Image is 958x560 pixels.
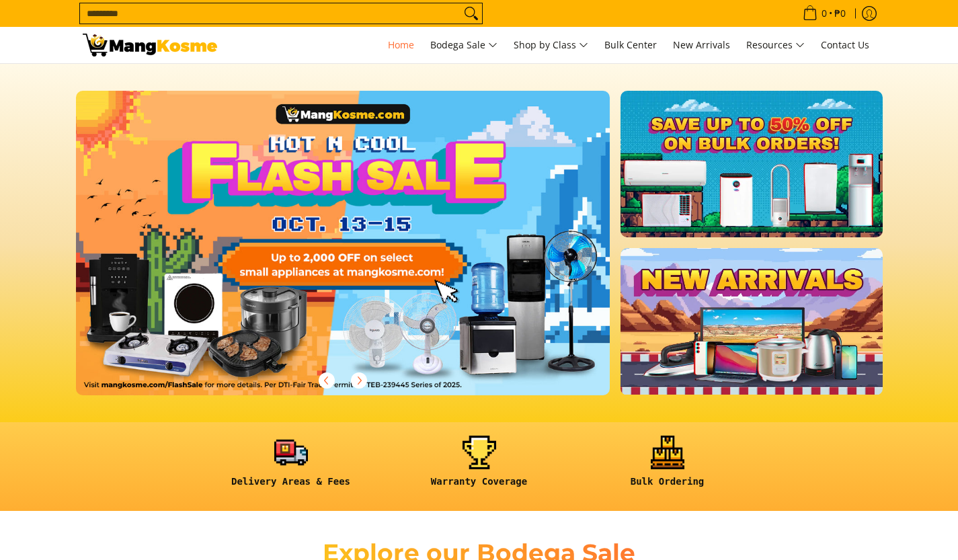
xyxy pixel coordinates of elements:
button: Search [461,3,482,24]
span: Resources [746,37,805,54]
span: Contact Us [821,38,869,51]
span: 0 [820,9,829,18]
span: Shop by Class [514,37,588,54]
a: Shop by Class [507,27,595,63]
a: Resources [740,27,811,63]
a: <h6><strong>Warranty Coverage</strong></h6> [392,436,567,498]
span: Bulk Center [604,38,657,51]
a: More [76,91,653,417]
a: New Arrivals [666,27,737,63]
a: Bodega Sale [424,27,504,63]
a: <h6><strong>Delivery Areas & Fees</strong></h6> [204,436,378,498]
img: Mang Kosme: Your Home Appliances Warehouse Sale Partner! [83,34,217,56]
a: <h6><strong>Bulk Ordering</strong></h6> [580,436,755,498]
span: New Arrivals [673,38,730,51]
button: Next [344,366,374,395]
span: • [799,6,850,21]
span: Home [388,38,414,51]
a: Home [381,27,421,63]
span: ₱0 [832,9,848,18]
button: Previous [312,366,342,395]
a: Bulk Center [598,27,664,63]
span: Bodega Sale [430,37,497,54]
nav: Main Menu [231,27,876,63]
a: Contact Us [814,27,876,63]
